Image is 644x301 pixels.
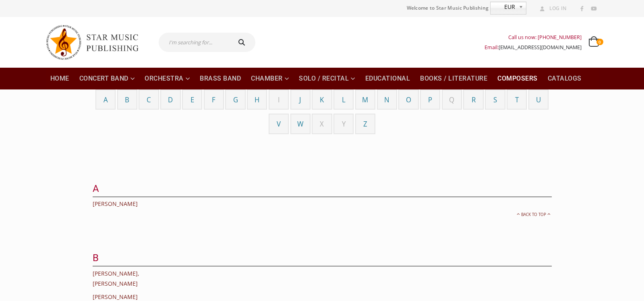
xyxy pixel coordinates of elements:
span: U [536,95,541,104]
a: L [342,95,346,105]
a: Youtube [588,4,599,14]
span: G [233,95,238,104]
a: N [384,95,389,105]
span: X [320,119,324,129]
a: Z [363,119,367,129]
span: R [472,95,476,104]
span: P [428,95,432,104]
span: Y [342,119,346,129]
a: U [536,95,541,105]
a: Brass Band [195,68,246,89]
a: S [493,95,497,105]
span: T [515,95,519,104]
a: Orchestra [140,68,195,89]
a: F [212,95,215,105]
img: Star Music Publishing [46,21,146,64]
span: I [278,95,280,105]
span: B [125,95,129,104]
span: Q [449,95,454,105]
input: I'm searching for... [159,33,230,52]
a: A [104,95,108,105]
a: [PERSON_NAME] [93,200,138,208]
a: J [299,95,301,105]
a: B [125,95,129,105]
span: B [93,252,99,264]
span: N [384,95,389,104]
a: E [191,95,194,105]
a: D [168,95,173,105]
div: Call us now: [PHONE_NUMBER] [485,32,582,42]
a: [PERSON_NAME], [PERSON_NAME] [93,270,139,287]
span: Welcome to Star Music Publishing [407,2,489,14]
a: Solo / Recital [294,68,360,89]
span: O [406,95,411,104]
a: Chamber [246,68,294,89]
a: Books / Literature [415,68,492,89]
a: K [320,95,324,105]
div: Email: [485,42,582,52]
span: 0 [596,39,603,45]
a: O [406,95,411,105]
span: S [493,95,497,104]
a: [EMAIL_ADDRESS][DOMAIN_NAME] [499,44,582,51]
a: Concert Band [75,68,140,89]
span: M [362,95,368,104]
a: Catalogs [543,68,586,89]
span: F [212,95,215,104]
a: M [362,95,368,105]
span: E [191,95,194,104]
span: L [342,95,346,104]
a: H [255,95,259,105]
span: W [297,119,304,129]
a: W [297,119,304,129]
span: EUR [491,2,516,12]
span: J [299,95,301,104]
span: H [255,95,259,104]
a: R [472,95,476,105]
a: Home [46,68,74,89]
a: Facebook [577,4,587,14]
button: Search [230,33,256,52]
span: Z [363,119,367,129]
span: A [104,95,108,104]
a: T [515,95,519,105]
a: G [233,95,238,105]
span: A [93,183,99,194]
a: Back to top [516,212,552,217]
a: C [147,95,151,105]
span: D [168,95,173,104]
a: [PERSON_NAME] [93,293,138,301]
a: V [277,119,281,129]
a: P [428,95,432,105]
a: Composers [493,68,543,89]
span: C [147,95,151,104]
span: V [277,119,281,129]
a: Educational [360,68,415,89]
a: Log In [537,3,567,14]
span: K [320,95,324,104]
